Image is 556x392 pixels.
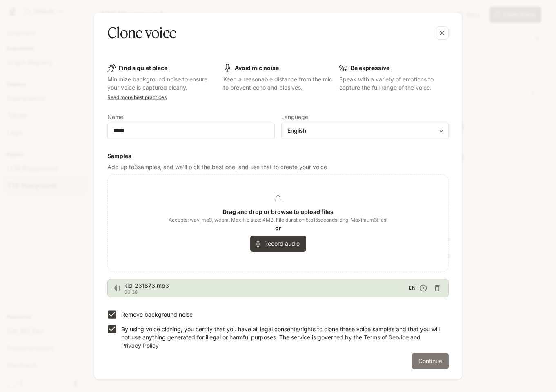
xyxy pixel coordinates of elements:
[107,163,449,171] p: Add up to 3 samples, and we'll pick the best one, and use that to create your voice
[351,64,389,71] b: Be expressive
[119,64,167,71] b: Find a quiet place
[409,284,416,292] span: EN
[275,225,281,231] b: or
[107,114,123,120] p: Name
[364,334,409,341] a: Terms of Service
[121,342,159,349] a: Privacy Policy
[121,325,442,350] p: By using voice cloning, you certify that you have all legal consents/rights to clone these voice ...
[281,114,308,120] p: Language
[169,216,387,224] span: Accepts: wav, mp3, webm. Max file size: 4MB. File duration 5 to 15 seconds long. Maximum 3 files.
[250,236,306,252] button: Record audio
[412,353,449,369] button: Continue
[124,282,409,290] span: kid-231873.mp3
[107,94,167,100] a: Read more best practices
[223,75,333,92] p: Keep a reasonable distance from the mic to prevent echo and plosives.
[287,127,435,135] div: English
[121,311,193,319] p: Remove background noise
[107,75,217,92] p: Minimize background noise to ensure your voice is captured clearly.
[235,64,279,71] b: Avoid mic noise
[222,208,334,215] b: Drag and drop or browse to upload files
[107,152,449,160] h6: Samples
[124,290,409,295] p: 00:38
[282,127,448,135] div: English
[107,23,176,43] h5: Clone voice
[339,75,449,92] p: Speak with a variety of emotions to capture the full range of the voice.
